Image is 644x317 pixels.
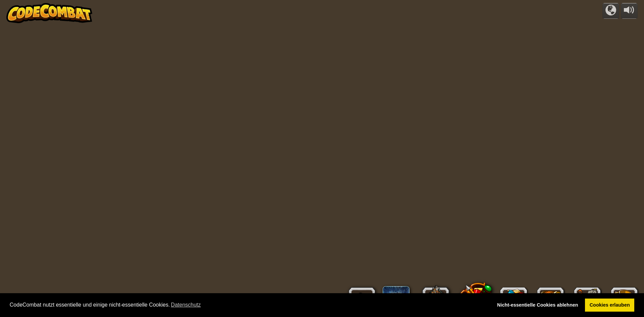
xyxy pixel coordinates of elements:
button: Lautstärke anpassen [621,3,638,19]
span: CodeCombat nutzt essentielle und einige nicht-essentielle Cookies. [10,300,487,310]
a: allow cookies [585,299,634,312]
button: Kampagne [602,3,619,19]
a: learn more about cookies [170,300,202,310]
img: CodeCombat - Learn how to code by playing a game [6,3,92,23]
a: deny cookies [492,299,583,312]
